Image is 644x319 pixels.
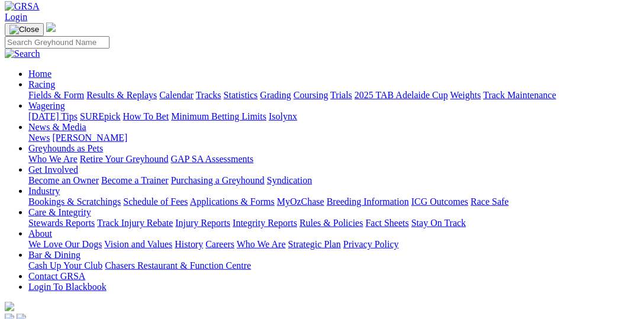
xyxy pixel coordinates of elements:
a: Bar & Dining [28,250,80,260]
a: Login To Blackbook [28,282,107,292]
div: About [28,239,639,250]
a: [DATE] Tips [28,111,78,121]
a: Fields & Form [28,90,84,100]
a: History [175,239,203,249]
a: Weights [450,90,481,100]
div: Greyhounds as Pets [28,154,639,165]
img: GRSA [5,1,40,12]
a: Stewards Reports [28,218,95,228]
a: Care & Integrity [28,207,91,217]
a: Bookings & Scratchings [28,196,121,207]
a: Injury Reports [175,218,230,228]
a: News [28,133,50,143]
a: Breeding Information [327,196,409,207]
a: Isolynx [269,111,297,121]
a: Track Maintenance [484,90,556,100]
a: We Love Our Dogs [28,239,102,249]
a: Coursing [294,90,329,100]
a: How To Bet [123,111,169,121]
a: Strategic Plan [288,239,341,249]
a: Cash Up Your Club [28,260,102,270]
input: Search [5,36,110,49]
a: Who We Are [28,154,78,164]
a: Retire Your Greyhound [80,154,169,164]
a: Statistics [224,90,258,100]
a: Become an Owner [28,175,99,185]
a: Become a Trainer [101,175,169,185]
a: Race Safe [471,196,508,207]
a: Track Injury Rebate [97,218,173,228]
a: Contact GRSA [28,271,85,281]
a: Rules & Policies [300,218,363,228]
img: logo-grsa-white.png [5,302,14,311]
a: Trials [330,90,352,100]
a: Industry [28,186,60,196]
a: Login [5,12,27,22]
button: Toggle navigation [5,23,44,36]
a: Racing [28,79,55,89]
a: Syndication [267,175,312,185]
div: Industry [28,196,639,207]
a: Integrity Reports [233,218,297,228]
a: Get Involved [28,165,78,175]
a: Grading [260,90,291,100]
a: Privacy Policy [343,239,399,249]
a: GAP SA Assessments [171,154,254,164]
a: Careers [205,239,234,249]
a: ICG Outcomes [411,196,468,207]
a: Purchasing a Greyhound [171,175,265,185]
a: Wagering [28,101,65,111]
a: SUREpick [80,111,120,121]
a: Minimum Betting Limits [171,111,266,121]
a: Home [28,69,51,79]
div: News & Media [28,133,639,143]
a: Stay On Track [411,218,466,228]
img: Close [9,25,39,34]
div: Wagering [28,111,639,122]
div: Racing [28,90,639,101]
div: Bar & Dining [28,260,639,271]
a: Calendar [159,90,194,100]
a: News & Media [28,122,86,132]
a: Greyhounds as Pets [28,143,103,153]
img: logo-grsa-white.png [46,22,56,32]
a: Applications & Forms [190,196,275,207]
div: Care & Integrity [28,218,639,228]
a: Vision and Values [104,239,172,249]
a: Tracks [196,90,221,100]
a: 2025 TAB Adelaide Cup [355,90,448,100]
div: Get Involved [28,175,639,186]
a: [PERSON_NAME] [52,133,127,143]
img: Search [5,49,40,59]
a: Who We Are [237,239,286,249]
a: About [28,228,52,239]
a: MyOzChase [277,196,324,207]
a: Schedule of Fees [123,196,188,207]
a: Fact Sheets [366,218,409,228]
a: Chasers Restaurant & Function Centre [105,260,251,270]
a: Results & Replays [86,90,157,100]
